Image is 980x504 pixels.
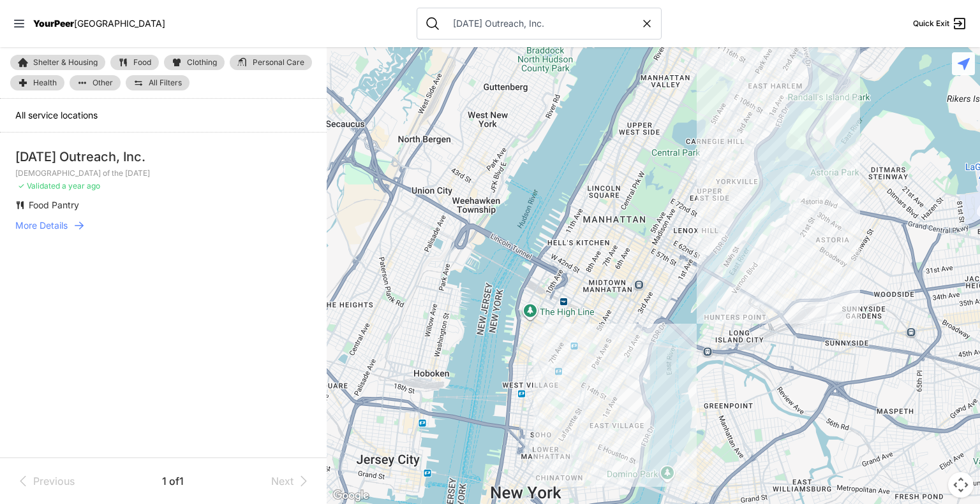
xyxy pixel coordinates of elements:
[948,472,974,498] button: Map camera controls
[15,110,98,120] span: All service locations
[15,219,311,232] a: More Details
[169,475,179,487] span: of
[330,487,372,504] a: Open this area in Google Maps (opens a new window)
[70,75,121,90] a: Other
[179,475,184,487] span: 1
[271,473,293,489] span: Next
[33,79,57,87] span: Health
[15,219,68,232] span: More Details
[62,181,100,191] span: a year ago
[126,75,189,90] a: All Filters
[18,181,60,191] span: ✓ Validated
[10,75,64,90] a: Health
[110,55,159,70] a: Food
[33,473,75,489] span: Previous
[33,20,165,27] a: YourPeer[GEOGRAPHIC_DATA]
[913,18,949,29] span: Quick Exit
[93,79,113,87] span: Other
[149,79,182,87] span: All Filters
[330,487,372,504] img: Google
[230,55,312,70] a: Personal Care
[913,16,967,31] a: Quick Exit
[33,59,98,66] span: Shelter & Housing
[74,18,165,29] span: [GEOGRAPHIC_DATA]
[33,18,74,29] span: YourPeer
[133,59,151,66] span: Food
[187,59,217,66] span: Clothing
[15,148,311,166] div: [DATE] Outreach, Inc.
[253,59,304,66] span: Personal Care
[164,55,225,70] a: Clothing
[10,55,105,70] a: Shelter & Housing
[445,17,641,30] input: Search
[15,168,311,178] p: [DEMOGRAPHIC_DATA] of the [DATE]
[29,199,79,210] span: Food Pantry
[162,475,169,487] span: 1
